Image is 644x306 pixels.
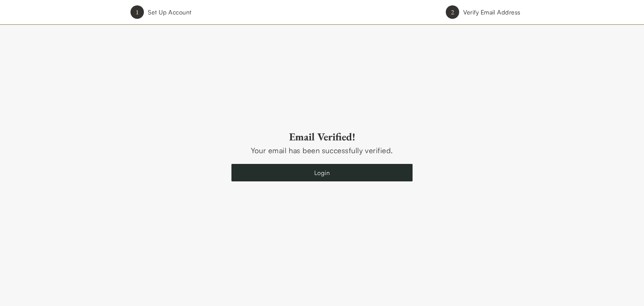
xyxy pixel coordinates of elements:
div: Set Up Account [148,7,191,17]
h2: Email Verified! [231,130,413,143]
a: Login [231,164,413,181]
h6: 2 [451,7,454,17]
h6: 1 [136,7,139,17]
div: Verify Email Address [463,7,521,17]
div: Your email has been successfully verified. [231,145,413,156]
